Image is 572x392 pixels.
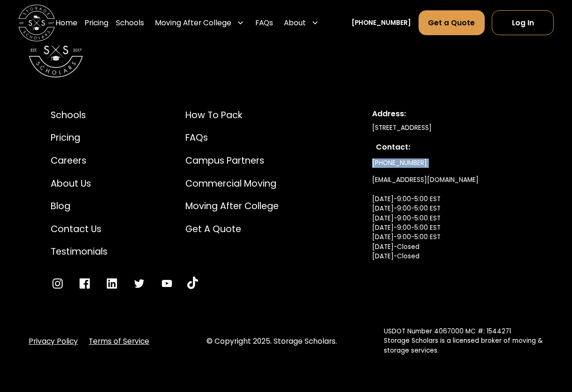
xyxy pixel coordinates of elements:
[84,10,108,35] a: Pricing
[284,17,306,28] div: About
[160,277,174,290] a: Go to YouTube
[51,154,107,167] a: Careers
[51,222,107,236] a: Contact Us
[51,277,64,290] a: Go to Instagram
[372,108,521,120] div: Address:
[280,10,322,35] div: About
[18,5,55,41] a: home
[51,177,107,190] a: About Us
[51,131,107,144] a: Pricing
[116,10,144,35] a: Schools
[372,155,427,172] a: [PHONE_NUMBER]
[185,154,279,167] a: Campus Partners
[351,18,411,27] a: [PHONE_NUMBER]
[187,277,198,290] a: Go to YouTube
[185,222,279,236] a: Get a Quote
[152,10,248,35] div: Moving After College
[51,108,107,122] a: Schools
[78,277,92,290] a: Go to Facebook
[89,336,149,347] a: Terms of Service
[29,23,84,77] img: Storage Scholars Logomark.
[255,10,273,35] a: FAQs
[376,142,518,153] div: Contact:
[185,177,279,190] a: Commercial Moving
[29,336,78,347] a: Privacy Policy
[55,10,77,35] a: Home
[51,199,107,213] a: Blog
[206,336,366,347] div: © Copyright 2025. Storage Scholars.
[185,108,279,122] a: How to Pack
[51,245,107,258] a: Testimonials
[132,277,146,290] a: Go to Twitter
[384,327,543,355] div: USDOT Number 4067000 MC #: 1544271 Storage Scholars is a licensed broker of moving & storage serv...
[185,131,279,144] a: FAQs
[492,10,554,35] a: Log In
[18,5,55,41] img: Storage Scholars main logo
[419,10,485,35] a: Get a Quote
[105,277,119,290] a: Go to LinkedIn
[372,172,479,284] a: [EMAIL_ADDRESS][DOMAIN_NAME][DATE]-9:00-5:00 EST[DATE]-9:00-5:00 EST[DATE]-9:00-5:00 EST[DATE]-9:...
[155,17,231,28] div: Moving After College
[185,199,279,213] a: Moving After College
[372,123,521,133] div: [STREET_ADDRESS]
